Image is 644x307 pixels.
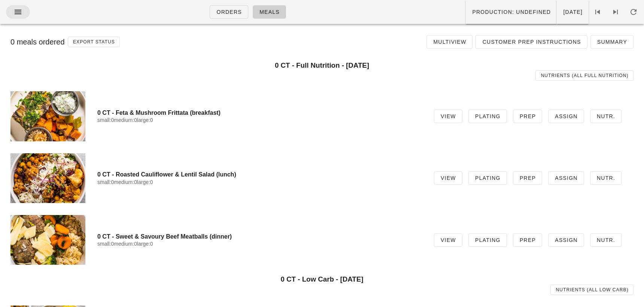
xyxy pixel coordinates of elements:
span: small:0 [97,117,114,123]
a: Prep [513,171,542,185]
span: large:0 [137,117,153,123]
a: Nutr. [590,171,622,185]
span: medium:0 [114,117,137,123]
span: medium:0 [114,241,137,247]
a: View [434,110,462,123]
span: Plating [475,113,501,119]
span: [DATE] [563,9,583,15]
a: Plating [468,233,507,247]
span: Assign [555,175,578,181]
a: Nutrients (all Low Carb) [550,285,634,295]
span: View [440,113,456,119]
span: Plating [475,175,501,181]
a: Nutrients (all Full Nutrition) [535,70,634,81]
a: Summary [590,35,634,49]
a: Assign [548,171,584,185]
span: small:0 [97,179,114,185]
a: View [434,233,462,247]
a: Orders [210,5,248,19]
span: large:0 [137,241,153,247]
span: Nutr. [596,237,615,243]
a: Prep [513,233,542,247]
span: large:0 [137,179,153,185]
span: Nutr. [596,113,615,119]
span: Customer Prep Instructions [482,39,581,45]
span: Plating [475,237,501,243]
span: Meals [259,9,280,15]
a: Prep [513,110,542,123]
a: Assign [548,233,584,247]
a: Nutr. [590,233,622,247]
span: Assign [555,113,578,119]
h4: 0 CT - Roasted Cauliflower & Lentil Salad (lunch) [97,171,422,178]
span: Nutrients (all Full Nutrition) [541,73,629,78]
span: Prep [519,237,536,243]
span: Nutr. [596,175,615,181]
span: medium:0 [114,179,137,185]
span: Prep [519,175,536,181]
h3: 0 CT - Full Nutrition - [DATE] [10,61,634,70]
span: Export Status [73,39,115,44]
button: Export Status [68,37,120,47]
span: 0 meals ordered [10,38,65,46]
h4: 0 CT - Feta & Mushroom Frittata (breakfast) [97,109,422,116]
a: Plating [468,110,507,123]
h3: 0 CT - Low Carb - [DATE] [10,275,634,283]
span: Orders [216,9,242,15]
a: Nutr. [590,110,622,123]
a: Meals [253,5,286,19]
span: Prep [519,113,536,119]
span: Nutrients (all Low Carb) [556,287,629,292]
span: Summary [597,39,627,45]
a: Customer Prep Instructions [476,35,587,49]
h4: 0 CT - Sweet & Savoury Beef Meatballs (dinner) [97,233,422,240]
span: Multiview [433,39,466,45]
span: Production: undefined [472,9,551,15]
a: Assign [548,110,584,123]
span: small:0 [97,241,114,247]
span: View [440,237,456,243]
a: Multiview [426,35,473,49]
a: View [434,171,462,185]
span: Assign [555,237,578,243]
span: View [440,175,456,181]
a: Plating [468,171,507,185]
